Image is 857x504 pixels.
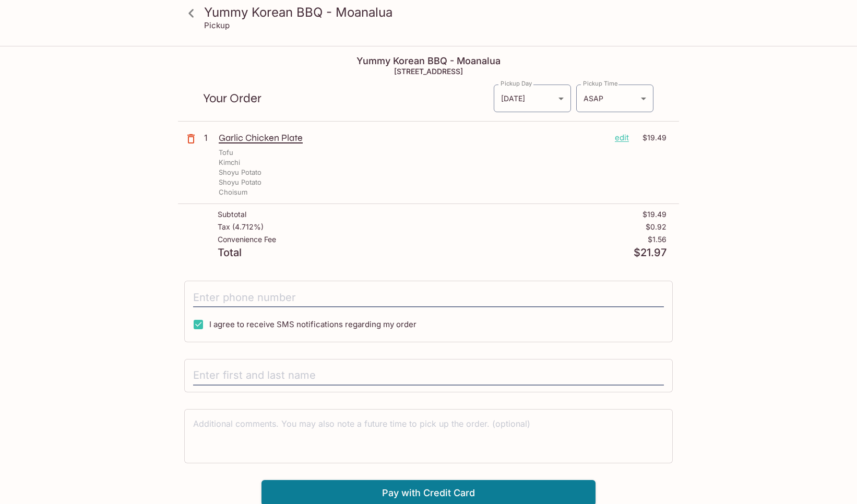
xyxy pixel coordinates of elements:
[642,210,666,219] p: $19.49
[218,223,264,231] p: Tax ( 4.712% )
[635,132,666,143] p: $19.49
[219,148,233,158] p: Tofu
[178,67,679,76] h5: [STREET_ADDRESS]
[178,55,679,67] h4: Yummy Korean BBQ - Moanalua
[494,85,571,112] div: [DATE]
[203,93,493,103] p: Your Order
[219,187,247,197] p: Choisum
[204,20,230,30] p: Pickup
[218,210,246,219] p: Subtotal
[204,132,215,143] p: 1
[193,287,664,307] input: Enter phone number
[193,366,664,386] input: Enter first and last name
[219,158,240,167] p: Kimchi
[209,319,416,329] span: I agree to receive SMS notifications regarding my order
[646,223,666,231] p: $0.92
[501,79,532,88] label: Pickup Day
[634,248,666,258] p: $21.97
[218,235,276,244] p: Convenience Fee
[204,4,671,20] h3: Yummy Korean BBQ - Moanalua
[615,132,629,143] p: edit
[219,132,606,143] p: Garlic Chicken Plate
[648,235,666,244] p: $1.56
[576,85,653,112] div: ASAP
[219,177,261,187] p: Shoyu Potato
[583,79,618,88] label: Pickup Time
[218,248,242,258] p: Total
[219,167,261,177] p: Shoyu Potato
